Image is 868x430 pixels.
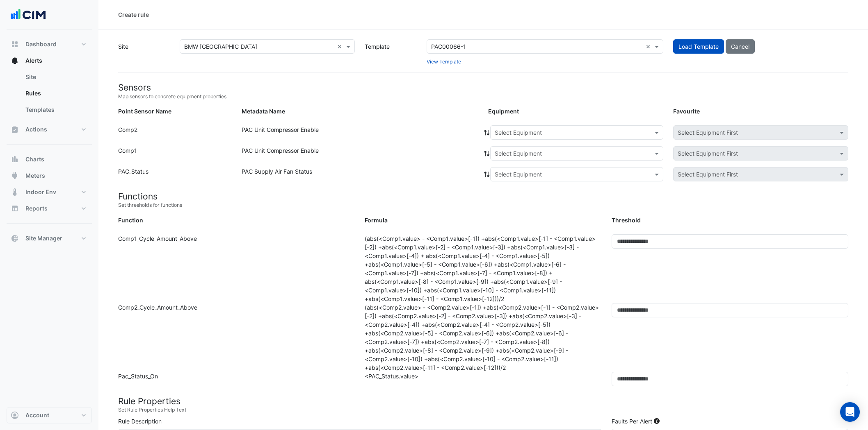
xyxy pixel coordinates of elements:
[118,108,171,115] strong: Point Sensor Name
[118,201,848,209] small: Set thresholds for functions
[490,125,663,140] app-equipment-select: Select Equipment
[118,191,848,201] h4: Functions
[7,184,92,200] button: Indoor Env
[118,406,848,414] small: Set Rule Properties Help Text
[113,303,360,372] div: Comp2_Cycle_Amount_Above
[840,402,860,422] div: Open Intercom Messenger
[113,372,360,393] div: Pac_Status_On
[11,172,19,180] app-icon: Meters
[731,43,749,50] span: Cancel
[113,146,237,164] div: Comp1
[483,128,491,137] span: Copy equipment to all points
[237,146,483,164] div: PAC Unit Compressor Enable
[490,146,663,161] app-equipment-select: Select Equipment
[365,217,388,224] strong: Formula
[7,167,92,184] button: Meters
[483,170,491,179] span: Copy equipment to all points
[7,230,92,247] button: Site Manager
[25,40,57,48] span: Dashboard
[25,155,44,163] span: Charts
[19,69,92,85] a: Site
[19,85,92,102] a: Rules
[25,125,47,134] span: Actions
[427,59,461,65] a: View Template
[7,200,92,217] button: Reports
[7,52,92,69] button: Alerts
[10,7,47,23] img: Company Logo
[118,396,848,406] h4: Rule Properties
[7,151,92,167] button: Charts
[673,146,848,161] app-favourites-select: Select Favourite
[25,172,45,180] span: Meters
[11,188,19,196] app-icon: Indoor Env
[11,155,19,163] app-icon: Charts
[118,93,848,100] small: Map sensors to concrete equipment properties
[337,42,344,51] span: Clear
[118,82,848,93] h4: Sensors
[113,234,360,303] div: Comp1_Cycle_Amount_Above
[360,372,606,393] div: <PAC_Status.value>
[11,204,19,213] app-icon: Reports
[488,108,519,115] strong: Equipment
[118,10,149,19] div: Create rule
[25,204,48,213] span: Reports
[612,217,641,224] strong: Threshold
[242,108,285,115] strong: Metadata Name
[11,57,19,65] app-icon: Alerts
[11,40,19,48] app-icon: Dashboard
[118,217,143,224] strong: Function
[118,417,162,425] label: Rule Description
[11,234,19,242] app-icon: Site Manager
[490,167,663,181] app-equipment-select: Select Equipment
[25,411,49,419] span: Account
[7,407,92,423] button: Account
[483,149,491,158] span: Copy equipment to all points
[113,167,237,185] div: PAC_Status
[7,36,92,52] button: Dashboard
[25,57,42,65] span: Alerts
[673,39,724,54] button: Load Template
[360,303,606,372] div: (abs(<Comp2.value> - <Comp2.value>[-1]) +abs(<Comp2.value>[-1] - <Comp2.value>[-2]) +abs(<Comp2.v...
[653,417,660,425] div: Tooltip anchor
[612,417,652,425] label: Faults Per Alert
[673,167,848,181] app-favourites-select: Select Favourite
[673,125,848,140] app-favourites-select: Select Favourite
[25,188,56,196] span: Indoor Env
[25,234,62,242] span: Site Manager
[11,125,19,134] app-icon: Actions
[673,108,700,115] strong: Favourite
[7,121,92,138] button: Actions
[19,102,92,118] a: Templates
[237,167,483,185] div: PAC Supply Air Fan Status
[7,69,92,121] div: Alerts
[360,234,606,303] div: (abs(<Comp1.value> - <Comp1.value>[-1]) +abs(<Comp1.value>[-1] - <Comp1.value>[-2]) +abs(<Comp1.v...
[726,39,755,54] button: Cancel
[113,125,237,143] div: Comp2
[678,43,719,50] span: Load Template
[646,42,653,51] span: Clear
[237,125,483,143] div: PAC Unit Compressor Enable
[360,39,421,66] label: Template
[113,39,175,66] label: Site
